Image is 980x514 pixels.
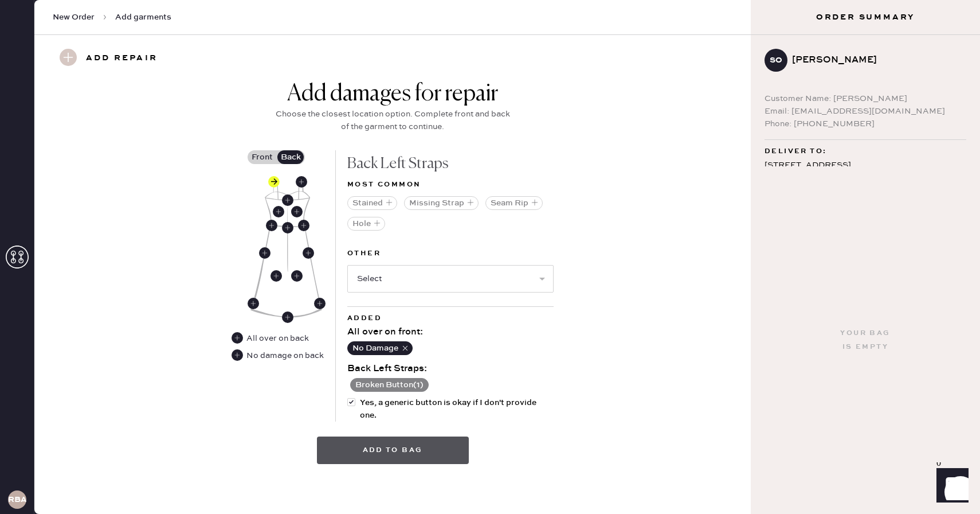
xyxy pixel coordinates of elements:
[350,378,429,392] button: Broken Button(1)
[765,92,966,105] div: Customer Name: [PERSON_NAME]
[347,217,385,231] button: Hole
[347,178,554,192] div: Most common
[246,349,324,362] div: No damage on back
[317,437,469,464] button: Add to bag
[272,108,513,133] div: Choose the closest location option. Complete front and back of the garment to continue.
[792,53,957,67] div: [PERSON_NAME]
[259,247,271,259] div: Back Left Side Seam
[347,311,554,325] div: Added
[360,396,554,422] span: Yes, a generic button is okay if I don't provide one.
[298,220,309,231] div: Back Right Waistband
[272,80,513,108] div: Add damages for repair
[765,145,826,158] span: Deliver to:
[276,150,305,164] label: Back
[765,118,966,130] div: Phone: [PHONE_NUMBER]
[266,220,277,231] div: Back Left Waistband
[232,349,324,362] div: No damage on back
[282,194,293,206] div: Back Center Neckline
[53,11,95,23] span: New Order
[8,496,26,504] h3: RBA
[765,158,966,187] div: [STREET_ADDRESS] [GEOGRAPHIC_DATA] , FL 33884
[248,150,276,164] label: Front
[347,196,397,210] button: Stained
[291,270,303,282] div: Back Right Skirt Body
[86,49,158,68] h3: Add repair
[291,206,303,217] div: Back Right Body
[347,362,554,376] div: Back Left Straps :
[347,247,554,260] label: Other
[250,178,323,318] img: Garment image
[115,11,171,23] span: Add garments
[751,11,980,23] h3: Order Summary
[765,105,966,118] div: Email: [EMAIL_ADDRESS][DOMAIN_NAME]
[926,462,975,512] iframe: Front Chat
[770,56,782,64] h3: SO
[840,326,890,354] div: Your bag is empty
[273,206,284,217] div: Back Left Body
[314,298,326,309] div: Back Right Side Seam
[296,176,307,188] div: Back Right Straps
[404,196,479,210] button: Missing Strap
[268,176,280,188] div: Back Left Straps
[303,247,314,259] div: Back Right Side Seam
[271,270,282,282] div: Back Left Skirt Body
[232,332,310,345] div: All over on back
[485,196,543,210] button: Seam Rip
[248,298,259,309] div: Back Left Side Seam
[246,332,309,345] div: All over on back
[347,150,554,178] div: Back Left Straps
[347,341,413,355] button: No Damage
[282,222,293,233] div: Back Center Waistband
[282,311,293,323] div: Back Center Hem
[347,325,554,339] div: All over on front :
